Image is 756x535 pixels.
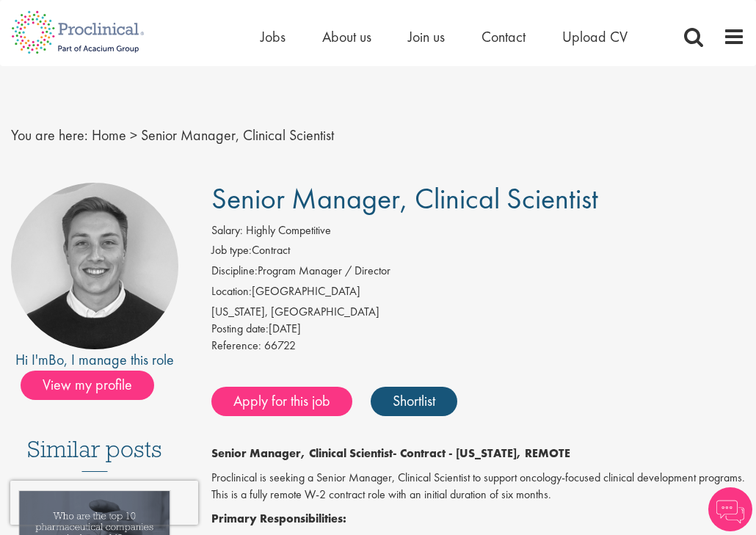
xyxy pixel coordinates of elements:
[211,338,261,354] label: Reference:
[211,387,352,416] a: Apply for this job
[211,180,598,217] span: Senior Manager, Clinical Scientist
[481,27,526,46] a: Contact
[211,242,252,259] label: Job type:
[211,283,252,300] label: Location:
[261,27,286,46] a: Jobs
[408,27,445,46] a: Join us
[11,125,88,145] span: You are here:
[322,27,371,46] a: About us
[708,487,752,531] img: Chatbot
[393,445,570,461] strong: - Contract - [US_STATE], REMOTE
[141,125,334,145] span: Senior Manager, Clinical Scientist
[211,470,746,503] p: Proclinical is seeking a Senior Manager, Clinical Scientist to support oncology-focused clinical ...
[246,222,331,238] span: Highly Competitive
[562,27,628,46] a: Upload CV
[21,374,169,393] a: View my profile
[211,263,258,280] label: Discipline:
[27,437,162,472] h3: Similar posts
[371,387,457,416] a: Shortlist
[48,350,64,369] a: Bo
[211,222,243,239] label: Salary:
[211,511,338,526] strong: Primary Responsibilitie
[211,283,746,304] li: [GEOGRAPHIC_DATA]
[264,338,296,353] span: 66722
[10,481,198,525] iframe: reCAPTCHA
[130,125,137,145] span: >
[92,125,126,145] a: breadcrumb link
[211,321,746,338] div: [DATE]
[11,183,178,350] img: imeage of recruiter Bo Forsen
[338,511,346,526] strong: s:
[211,263,746,283] li: Program Manager / Director
[211,445,393,461] strong: Senior Manager, Clinical Scientist
[11,349,178,371] div: Hi I'm , I manage this role
[211,304,746,321] div: [US_STATE], [GEOGRAPHIC_DATA]
[211,242,746,263] li: Contract
[21,371,154,400] span: View my profile
[211,321,269,336] span: Posting date:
